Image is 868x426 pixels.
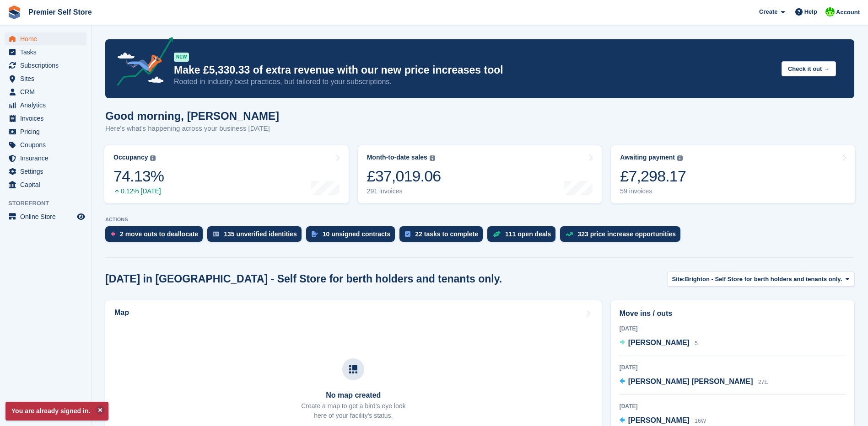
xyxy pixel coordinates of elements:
h1: Good morning, [PERSON_NAME] [105,110,279,122]
h2: Map [114,309,129,317]
img: map-icn-33ee37083ee616e46c38cad1a60f524a97daa1e2b2c8c0bc3eb3415660979fc1.svg [349,365,357,373]
span: Account [836,8,860,17]
span: Online Store [20,210,75,223]
img: price_increase_opportunities-93ffe204e8149a01c8c9dc8f82e8f89637d9d84a8eef4429ea346261dce0b2c0.svg [566,232,573,236]
a: menu [5,99,86,112]
div: 135 unverified identities [224,230,297,238]
div: 2 move outs to deallocate [120,230,198,238]
button: Check it out → [782,61,836,76]
p: ACTIONS [105,217,854,223]
img: icon-info-grey-7440780725fd019a000dd9b08b2336e03edf1995a4989e88bcd33f0948082b44.svg [430,155,435,161]
span: Sites [20,72,75,85]
span: Analytics [20,99,75,112]
img: deal-1b604bf984904fb50ccaf53a9ad4b4a5d6e5aea283cecdc64d6e3604feb123c2.svg [493,231,501,237]
span: [PERSON_NAME] [628,416,690,424]
a: Month-to-date sales £37,019.06 291 invoices [358,145,602,203]
a: 22 tasks to complete [399,226,487,246]
p: Rooted in industry best practices, but tailored to your subscriptions. [174,77,774,87]
div: 323 price increase opportunities [577,230,676,238]
span: Create [759,7,777,16]
a: 135 unverified identities [207,226,306,246]
div: 22 tasks to complete [415,230,478,238]
img: move_outs_to_deallocate_icon-f764333ba52eb49d3ac5e1228854f67142a1ed5810a6f6cc68b1a99e826820c5.svg [111,231,115,237]
p: Make £5,330.33 of extra revenue with our new price increases tool [174,64,774,77]
div: 0.12% [DATE] [113,187,164,195]
a: Premier Self Store [25,5,96,20]
a: menu [5,72,86,85]
a: menu [5,46,86,59]
span: Storefront [8,199,91,208]
h3: No map created [301,391,405,399]
a: menu [5,32,86,45]
p: You are already signed in. [5,402,108,421]
img: icon-info-grey-7440780725fd019a000dd9b08b2336e03edf1995a4989e88bcd33f0948082b44.svg [150,155,156,161]
span: Tasks [20,46,75,59]
span: Invoices [20,112,75,125]
span: 5 [695,340,698,346]
div: Month-to-date sales [367,154,427,161]
img: icon-info-grey-7440780725fd019a000dd9b08b2336e03edf1995a4989e88bcd33f0948082b44.svg [677,155,683,161]
a: menu [5,165,86,178]
h2: Move ins / outs [620,308,846,319]
a: 10 unsigned contracts [306,226,400,246]
div: 59 invoices [620,187,686,195]
div: [DATE] [620,402,846,410]
a: Awaiting payment £7,298.17 59 invoices [611,145,855,203]
span: CRM [20,85,75,98]
div: 74.13% [113,167,164,186]
a: Preview store [75,211,86,222]
img: contract_signature_icon-13c848040528278c33f63329250d36e43548de30e8caae1d1a13099fd9432cc5.svg [312,231,318,237]
p: Create a map to get a bird's eye look here of your facility's status. [301,401,405,421]
p: Here's what's happening across your business [DATE] [105,123,279,134]
a: [PERSON_NAME] 5 [620,337,698,349]
a: menu [5,138,86,151]
div: 291 invoices [367,187,441,195]
span: Insurance [20,152,75,165]
a: 2 move outs to deallocate [105,226,207,246]
span: Pricing [20,125,75,138]
img: price-adjustments-announcement-icon-8257ccfd72463d97f412b2fc003d46551f7dbcb40ab6d574587a9cd5c0d94... [109,37,173,89]
div: NEW [174,53,189,62]
div: Awaiting payment [620,154,675,161]
div: £37,019.06 [367,167,441,186]
div: £7,298.17 [620,167,686,186]
span: Subscriptions [20,59,75,72]
div: 10 unsigned contracts [323,230,391,238]
div: Occupancy [113,154,148,161]
a: [PERSON_NAME] [PERSON_NAME] 27E [620,376,768,388]
a: menu [5,178,86,191]
span: Coupons [20,138,75,151]
span: [PERSON_NAME] [628,339,690,346]
a: 323 price increase opportunities [560,226,685,246]
span: Brighton - Self Store for berth holders and tenants only. [685,275,842,284]
img: verify_identity-adf6edd0f0f0b5bbfe63781bf79b02c33cf7c696d77639b501bdc392416b5a36.svg [213,231,219,237]
span: Capital [20,178,75,191]
a: menu [5,152,86,165]
span: Settings [20,165,75,178]
button: Site: Brighton - Self Store for berth holders and tenants only. [667,272,854,287]
img: task-75834270c22a3079a89374b754ae025e5fb1db73e45f91037f5363f120a921f8.svg [405,231,410,237]
div: [DATE] [620,363,846,372]
div: [DATE] [620,325,846,333]
h2: [DATE] in [GEOGRAPHIC_DATA] - Self Store for berth holders and tenants only. [105,273,502,285]
div: 111 open deals [505,230,551,238]
a: Occupancy 74.13% 0.12% [DATE] [104,145,349,203]
img: Kirsten Hallett [825,7,835,16]
span: Site: [672,275,685,284]
span: [PERSON_NAME] [PERSON_NAME] [628,378,753,385]
span: 16W [695,418,706,424]
a: menu [5,112,86,125]
a: menu [5,59,86,72]
img: stora-icon-8386f47178a22dfd0bd8f6a31ec36ba5ce8667c1dd55bd0f319d3a0aa187defe.svg [7,5,21,19]
span: 27E [758,379,768,385]
a: menu [5,85,86,98]
a: menu [5,210,86,223]
a: 111 open deals [487,226,560,246]
span: Help [804,7,817,16]
a: menu [5,125,86,138]
span: Home [20,32,75,45]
